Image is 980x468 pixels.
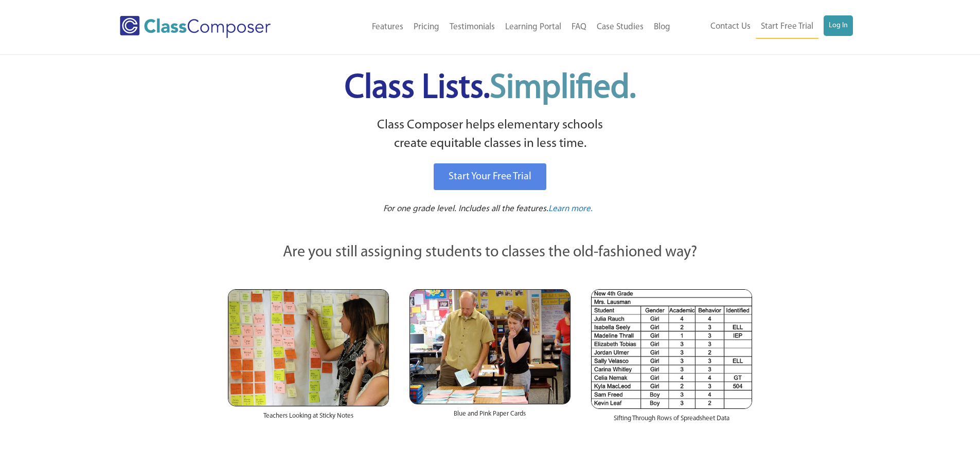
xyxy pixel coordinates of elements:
p: Are you still assigning students to classes the old-fashioned way? [228,241,753,264]
span: Simplified. [490,72,636,105]
img: Blue and Pink Paper Cards [409,289,571,404]
p: Class Composer helps elementary schools create equitable classes in less time. [226,116,754,154]
nav: Header Menu [313,16,675,39]
img: Teachers Looking at Sticky Notes [228,289,389,406]
a: Start Your Free Trial [434,163,546,190]
span: For one grade level. Includes all the features. [383,204,548,213]
a: Case Studies [592,16,649,39]
span: Class Lists. [345,72,636,105]
a: Learn more. [548,203,593,216]
img: Spreadsheets [591,289,752,409]
a: Blog [649,16,675,39]
a: Pricing [408,16,444,39]
div: Blue and Pink Paper Cards [409,404,571,429]
nav: Header Menu [675,15,853,39]
a: Start Free Trial [756,15,818,39]
span: Learn more. [548,204,593,213]
a: Log In [824,15,853,36]
div: Teachers Looking at Sticky Notes [228,406,389,431]
div: Sifting Through Rows of Spreadsheet Data [591,409,752,434]
a: Learning Portal [500,16,566,39]
a: Contact Us [705,15,756,38]
a: FAQ [566,16,592,39]
img: Class Composer [120,16,271,38]
span: Start Your Free Trial [449,172,531,182]
a: Features [367,16,408,39]
a: Testimonials [444,16,500,39]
